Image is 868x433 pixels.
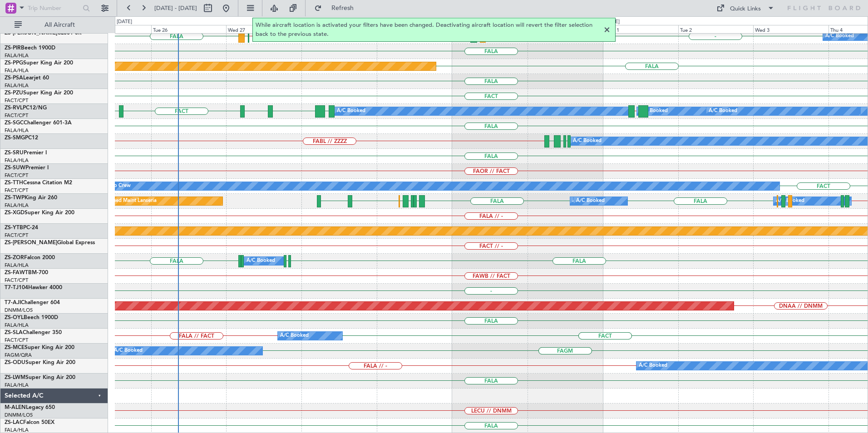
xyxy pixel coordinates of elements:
a: ZS-PIRBeech 1900D [5,45,55,51]
a: ZS-ZORFalcon 2000 [5,255,55,261]
span: ZS-ODU [5,360,25,365]
span: ZS-FAW [5,270,25,276]
span: ZS-OYL [5,315,24,320]
a: FALA/HLA [5,127,29,134]
span: [DATE] - [DATE] [154,4,197,12]
a: ZS-SRUPremier I [5,150,47,156]
span: ZS-[PERSON_NAME] [5,240,57,246]
span: ZS-MCE [5,345,25,350]
div: A/C Booked [337,104,365,118]
a: ZS-YTBPC-24 [5,225,38,231]
a: ZS-SUWPremier I [5,165,49,171]
span: ZS-SRU [5,150,24,156]
a: ZS-[PERSON_NAME]Global Express [5,240,95,246]
span: Refresh [324,5,362,11]
a: ZS-TWPKing Air 260 [5,195,57,201]
span: ZS-LAC [5,420,23,425]
div: A/C Booked [573,134,602,148]
span: M-ALEN [5,405,26,410]
div: A/C Booked [114,344,143,358]
span: ZS-SLA [5,330,23,335]
a: ZS-LWMSuper King Air 200 [5,375,75,380]
a: FALA/HLA [5,67,29,74]
span: ZS-XGD [5,210,25,216]
span: ZS-YTB [5,225,23,231]
span: ZS-SMG [5,135,25,141]
a: ZS-ODUSuper King Air 200 [5,360,75,365]
a: FACT/CPT [5,97,28,104]
span: ZS-TWP [5,195,25,201]
a: M-ALENLegacy 650 [5,405,55,410]
span: ZS-LWM [5,375,25,380]
a: ZS-MCESuper King Air 200 [5,345,74,350]
a: ZS-RVLPC12/NG [5,105,47,111]
a: ZS-SGCChallenger 601-3A [5,120,72,126]
a: ZS-XGDSuper King Air 200 [5,210,74,216]
a: ZS-SMGPC12 [5,135,38,141]
div: No Crew [110,179,131,193]
span: ZS-PSA [5,75,23,81]
div: Quick Links [730,5,761,14]
a: FACT/CPT [5,337,28,344]
a: FACT/CPT [5,277,28,284]
a: FACT/CPT [5,187,28,194]
a: ZS-FAWTBM-700 [5,270,48,276]
a: ZS-LACFalcon 50EX [5,420,54,425]
a: FACT/CPT [5,232,28,239]
div: A/C Booked [639,359,667,373]
span: While aircraft location is activated your filters have been changed. Deactivating aircraft locati... [256,21,602,39]
span: ZS-PPG [5,60,23,66]
a: FALA/HLA [5,382,29,389]
a: ZS-OYLBeech 1900D [5,315,58,320]
a: ZS-SLAChallenger 350 [5,330,62,335]
a: ZS-PSALearjet 60 [5,75,49,81]
span: ZS-SGC [5,120,24,126]
button: Quick Links [712,1,779,15]
a: FALA/HLA [5,322,29,329]
input: Trip Number [28,1,80,15]
div: A/C Booked [639,104,668,118]
div: A/C Booked [709,104,737,118]
span: ZS-PZU [5,90,23,96]
a: FAGM/QRA [5,352,32,359]
a: T7-TJ104Hawker 4000 [5,285,62,290]
div: A/C Booked [280,329,309,343]
div: A/C Booked [776,194,804,208]
span: T7-TJ104 [5,285,28,290]
span: ZS-SUW [5,165,25,171]
a: FALA/HLA [5,157,29,164]
span: ZS-PIR [5,45,21,51]
a: FALA/HLA [5,262,29,269]
span: ZS-RVL [5,105,23,111]
a: ZS-PPGSuper King Air 200 [5,60,73,66]
a: FALA/HLA [5,82,29,89]
a: DNMM/LOS [5,412,33,418]
span: ZS-TTH [5,180,23,186]
div: Planned Maint Lanseria [103,194,157,208]
a: DNMM/LOS [5,307,33,314]
div: A/C Booked [247,254,275,268]
button: Refresh [310,1,365,15]
a: T7-AJIChallenger 604 [5,300,60,305]
div: A/C Booked [572,194,601,208]
a: FALA/HLA [5,202,29,209]
span: ZS-ZOR [5,255,24,261]
a: ZS-PZUSuper King Air 200 [5,90,73,96]
div: A/C Booked [576,194,605,208]
a: FACT/CPT [5,112,28,119]
a: ZS-TTHCessna Citation M2 [5,180,72,186]
a: FALA/HLA [5,52,29,59]
span: T7-AJI [5,300,21,305]
a: FACT/CPT [5,172,28,179]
